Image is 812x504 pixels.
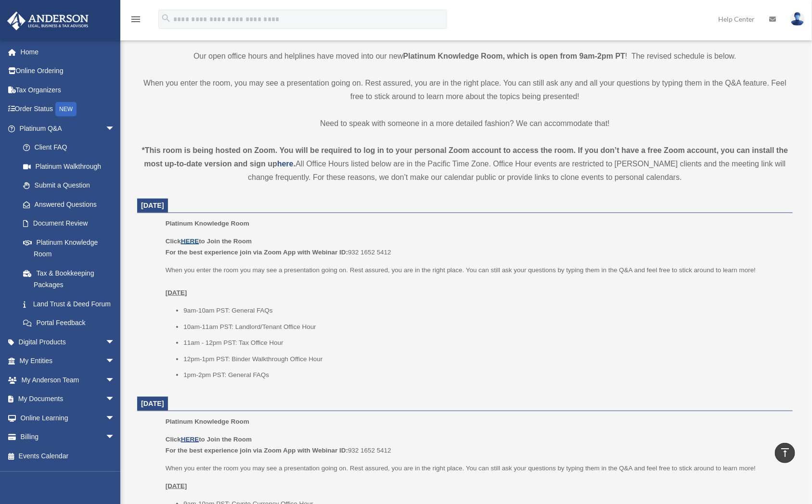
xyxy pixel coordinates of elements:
[7,42,129,62] a: Home
[166,236,786,258] p: 932 1652 5412
[7,390,129,409] a: My Documentsarrow_drop_down
[779,447,791,458] i: vertical_align_top
[13,195,129,214] a: Answered Questions
[105,332,125,352] span: arrow_drop_down
[166,434,786,456] p: 932 1652 5412
[7,408,129,428] a: Online Learningarrow_drop_down
[55,102,77,116] div: NEW
[13,233,125,264] a: Platinum Knowledge Room
[7,332,129,352] a: Digital Productsarrow_drop_down
[130,17,142,25] a: menu
[166,418,249,425] span: Platinum Knowledge Room
[166,289,187,296] u: [DATE]
[183,305,786,316] li: 9am-10am PST: General FAQs
[183,369,786,381] li: 1pm-2pm PST: General FAQs
[166,463,786,474] p: When you enter the room you may see a presentation going on. Rest assured, you are in the right p...
[166,220,249,227] span: Platinum Knowledge Room
[166,238,252,245] b: Click to Join the Room
[105,370,125,390] span: arrow_drop_down
[137,76,793,103] p: When you enter the room, you may see a presentation going on. Rest assured, you are in the right ...
[142,146,788,168] strong: *This room is being hosted on Zoom. You will be required to log in to your personal Zoom account ...
[137,144,793,184] div: All Office Hours listed below are in the Pacific Time Zone. Office Hour events are restricted to ...
[7,446,129,466] a: Events Calendar
[13,314,129,333] a: Portal Feedback
[181,436,199,443] a: HERE
[7,370,129,390] a: My Anderson Teamarrow_drop_down
[13,264,129,294] a: Tax & Bookkeeping Packages
[13,157,129,176] a: Platinum Walkthrough
[7,62,129,81] a: Online Ordering
[13,176,129,195] a: Submit a Question
[13,138,129,157] a: Client FAQ
[105,390,125,409] span: arrow_drop_down
[7,119,129,138] a: Platinum Q&Aarrow_drop_down
[166,265,786,299] p: When you enter the room you may see a presentation going on. Rest assured, you are in the right p...
[161,13,171,24] i: search
[13,214,129,233] a: Document Review
[166,249,348,256] b: For the best experience join via Zoom App with Webinar ID:
[105,119,125,139] span: arrow_drop_down
[183,321,786,333] li: 10am-11am PST: Landlord/Tenant Office Hour
[7,428,129,447] a: Billingarrow_drop_down
[141,400,164,407] span: [DATE]
[181,238,199,245] a: HERE
[130,13,142,25] i: menu
[166,436,252,443] b: Click to Join the Room
[105,408,125,428] span: arrow_drop_down
[105,428,125,447] span: arrow_drop_down
[105,352,125,371] span: arrow_drop_down
[137,117,793,130] p: Need to speak with someone in a more detailed fashion? We can accommodate that!
[13,294,129,314] a: Land Trust & Deed Forum
[4,12,91,30] img: Anderson Advisors Platinum Portal
[7,80,129,100] a: Tax Organizers
[183,337,786,349] li: 11am - 12pm PST: Tax Office Hour
[277,160,294,168] a: here
[137,50,793,63] p: Our open office hours and helplines have moved into our new ! The revised schedule is below.
[141,202,164,209] span: [DATE]
[403,52,625,60] strong: Platinum Knowledge Room, which is open from 9am-2pm PT
[7,352,129,371] a: My Entitiesarrow_drop_down
[183,353,786,365] li: 12pm-1pm PST: Binder Walkthrough Office Hour
[775,443,795,463] a: vertical_align_top
[166,482,187,490] u: [DATE]
[7,100,129,119] a: Order StatusNEW
[790,12,805,26] img: User Pic
[294,160,296,168] strong: .
[166,447,348,454] b: For the best experience join via Zoom App with Webinar ID:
